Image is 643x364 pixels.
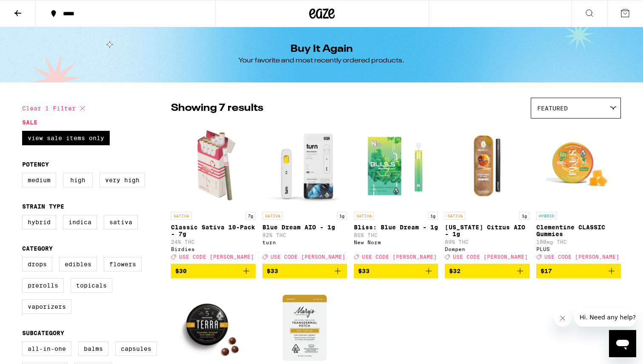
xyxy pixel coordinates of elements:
[536,264,621,278] button: Add to bag
[22,299,71,314] label: Vaporizers
[575,308,636,327] iframe: Message from company
[22,161,49,168] legend: Potency
[22,131,110,145] label: View Sale Items Only
[536,123,621,208] img: PLUS - Clementine CLASSIC Gummies
[536,224,621,237] p: Clementine CLASSIC Gummies
[362,254,437,260] span: USE CODE [PERSON_NAME]
[536,212,557,220] p: HYBRID
[171,239,256,245] p: 24% THC
[22,98,88,119] button: Clear 1 filter
[22,173,56,187] label: Medium
[262,264,347,278] button: Add to bag
[63,215,97,229] label: Indica
[609,330,636,357] iframe: Button to launch messaging window
[78,341,108,356] label: Balms
[354,264,438,278] button: Add to bag
[536,123,621,264] a: Open page for Clementine CLASSIC Gummies from PLUS
[337,212,347,220] p: 1g
[445,224,529,237] p: [US_STATE] Citrus AIO - 1g
[22,257,52,271] label: Drops
[445,239,529,245] p: 89% THC
[445,123,529,208] img: Dompen - California Citrus AIO - 1g
[449,268,461,274] span: $32
[171,246,256,252] div: Birdies
[262,224,347,231] p: Blue Dream AIO - 1g
[71,278,112,293] label: Topicals
[175,268,187,274] span: $30
[544,254,619,260] span: USE CODE [PERSON_NAME]
[358,268,370,274] span: $33
[171,212,191,220] p: SATIVA
[354,224,438,231] p: Bliss: Blue Dream - 1g
[354,123,438,264] a: Open page for Bliss: Blue Dream - 1g from New Norm
[179,254,254,260] span: USE CODE [PERSON_NAME]
[104,215,138,229] label: Sativa
[445,264,529,278] button: Add to bag
[445,123,529,264] a: Open page for California Citrus AIO - 1g from Dompen
[536,246,621,252] div: PLUS
[519,212,529,220] p: 1g
[554,310,571,327] iframe: Close message
[104,257,142,271] label: Flowers
[541,268,552,274] span: $17
[100,173,145,187] label: Very High
[245,212,256,220] p: 7g
[354,212,374,220] p: SATIVA
[445,212,465,220] p: SATIVA
[22,203,64,210] legend: Strain Type
[171,123,256,264] a: Open page for Classic Sativa 10-Pack - 7g from Birdies
[63,173,93,187] label: High
[453,254,528,260] span: USE CODE [PERSON_NAME]
[354,232,438,238] p: 85% THC
[262,232,347,238] p: 92% THC
[270,254,345,260] span: USE CODE [PERSON_NAME]
[262,123,347,264] a: Open page for Blue Dream AIO - 1g from turn
[22,330,64,336] legend: Subcategory
[22,245,53,252] legend: Category
[536,239,621,245] p: 100mg THC
[239,56,404,65] div: Your favorite and most recently ordered products.
[537,105,568,112] span: Featured
[262,123,347,208] img: turn - Blue Dream AIO - 1g
[22,278,64,293] label: Prerolls
[171,264,256,278] button: Add to bag
[290,44,353,54] h1: Buy It Again
[354,240,438,245] div: New Norm
[445,246,529,252] div: Dompen
[22,341,71,356] label: All-In-One
[262,240,347,245] div: turn
[262,212,283,220] p: SATIVA
[22,215,56,229] label: Hybrid
[59,257,97,271] label: Edibles
[22,119,37,126] legend: Sale
[171,224,256,237] p: Classic Sativa 10-Pack - 7g
[171,123,256,208] img: Birdies - Classic Sativa 10-Pack - 7g
[171,101,263,116] p: Showing 7 results
[115,341,157,356] label: Capsules
[354,123,438,208] img: New Norm - Bliss: Blue Dream - 1g
[428,212,438,220] p: 1g
[267,268,278,274] span: $33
